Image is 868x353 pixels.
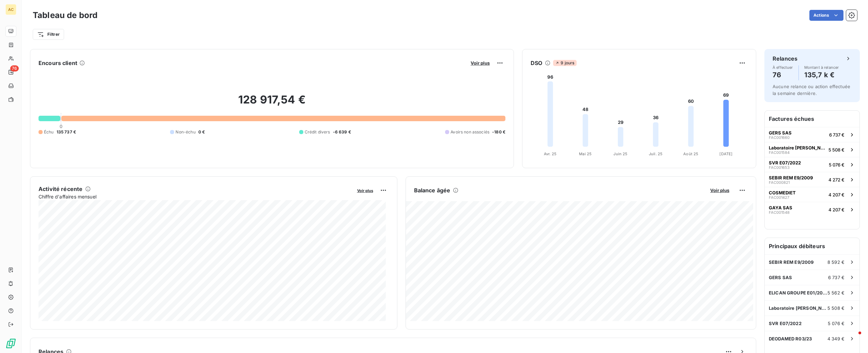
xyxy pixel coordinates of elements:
[769,259,814,265] span: SEBIR REM E9/2009
[769,275,792,280] span: GERS SAS
[39,193,352,200] span: Chiffre d'affaires mensuel
[57,129,76,135] span: 135 737 €
[708,187,731,193] button: Voir plus
[769,290,827,295] span: ELICAN GROUPE E01/2023
[10,65,19,71] span: 76
[804,69,839,80] h4: 135,7 k €
[769,205,792,210] span: GAYA SAS
[39,93,505,113] h2: 128 917,54 €
[769,336,812,341] span: DEODAMED R03/23
[828,192,844,197] span: 4 207 €
[39,59,77,67] h6: Encours client
[765,202,859,217] button: GAYA SASFAC0015484 207 €
[719,151,732,156] tspan: [DATE]
[710,188,729,193] span: Voir plus
[827,305,844,311] span: 5 508 €
[531,59,542,67] h6: DSO
[39,185,82,193] h6: Activité récente
[357,188,373,193] span: Voir plus
[5,338,16,349] img: Logo LeanPay
[769,305,827,311] span: Laboratoire [PERSON_NAME]
[769,175,813,180] span: SEBIR REM E9/2009
[769,150,790,155] span: FAC001584
[769,210,790,214] span: FAC001548
[414,186,451,194] h6: Balance âgée
[769,130,792,135] span: GERS SAS
[579,151,592,156] tspan: Mai 25
[613,151,627,156] tspan: Juin 25
[765,111,859,127] h6: Factures échues
[828,321,844,326] span: 5 076 €
[198,129,205,135] span: 0 €
[451,129,489,135] span: Avoirs non associés
[828,207,844,212] span: 4 207 €
[5,4,16,15] div: AC
[773,54,797,63] h6: Relances
[828,147,844,153] span: 5 508 €
[804,65,839,69] span: Montant à relancer
[828,275,844,280] span: 6 737 €
[333,129,351,135] span: -6 639 €
[769,190,796,195] span: COSMEDIET
[765,238,859,254] h6: Principaux débiteurs
[553,60,576,66] span: 9 jours
[176,129,195,135] span: Non-échu
[828,177,844,182] span: 4 272 €
[769,180,790,184] span: FAC000821
[773,69,793,80] h4: 76
[44,129,54,135] span: Échu
[765,187,859,202] button: COSMEDIETFAC0014274 207 €
[469,60,492,66] button: Voir plus
[827,259,844,265] span: 8 592 €
[769,160,801,165] span: SVR E07/2022
[773,84,850,96] span: Aucune relance ou action effectuée la semaine dernière.
[809,10,843,21] button: Actions
[827,336,844,341] span: 4 349 €
[305,129,330,135] span: Crédit divers
[683,151,698,156] tspan: Août 25
[649,151,663,156] tspan: Juil. 25
[773,65,793,69] span: À effectuer
[827,290,844,295] span: 5 562 €
[829,162,844,167] span: 5 076 €
[769,321,802,326] span: SVR E07/2022
[845,330,861,346] iframe: Intercom live chat
[765,127,859,142] button: GERS SASFAC0016606 737 €
[355,187,375,193] button: Voir plus
[33,29,64,40] button: Filtrer
[544,151,557,156] tspan: Avr. 25
[33,9,97,21] h3: Tableau de bord
[769,195,789,199] span: FAC001427
[60,124,62,129] span: 0
[769,135,790,140] span: FAC001660
[492,129,505,135] span: -180 €
[769,165,790,170] span: FAC001653
[471,60,490,66] span: Voir plus
[765,157,859,172] button: SVR E07/2022FAC0016535 076 €
[765,142,859,157] button: Laboratoire [PERSON_NAME]FAC0015845 508 €
[829,132,844,138] span: 6 737 €
[769,145,826,150] span: Laboratoire [PERSON_NAME]
[765,172,859,187] button: SEBIR REM E9/2009FAC0008214 272 €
